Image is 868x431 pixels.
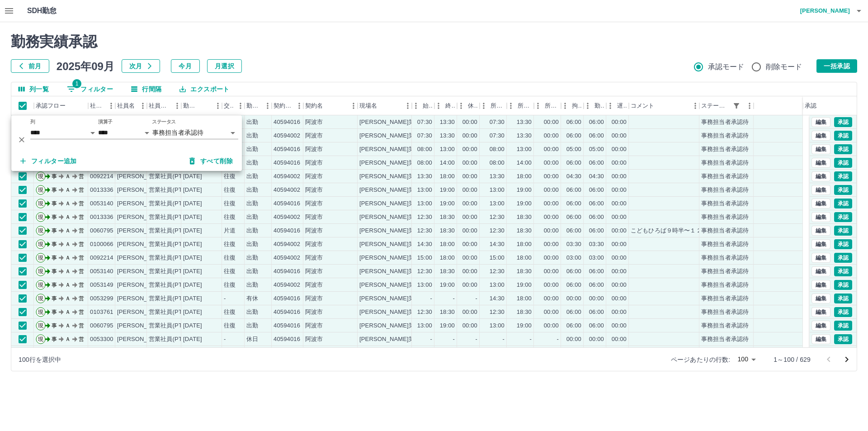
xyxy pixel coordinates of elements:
button: メニュー [743,99,756,113]
span: 承認モード [708,62,745,72]
div: 18:00 [517,172,532,181]
text: 営 [79,187,84,193]
text: 営 [79,173,84,180]
div: 08:00 [490,145,505,154]
button: 編集 [811,294,830,303]
div: 06:00 [566,213,581,222]
div: 06:00 [566,132,581,140]
button: 承認 [834,185,852,195]
div: 阿波市 [305,240,323,249]
div: 社員番号 [90,96,104,115]
button: 承認 [834,280,852,290]
button: 編集 [811,321,830,331]
div: 40594016 [274,199,300,208]
div: 所定休憩 [534,96,561,115]
button: メニュー [211,99,225,113]
div: 00:00 [544,199,559,208]
div: 事務担当者承認待 [701,199,749,208]
button: 編集 [811,144,830,154]
button: 承認 [834,117,852,127]
button: 承認 [834,171,852,181]
div: 18:30 [517,213,532,222]
div: 06:00 [589,159,604,167]
div: 勤務区分 [245,96,272,115]
div: 13:00 [490,186,505,194]
div: 阿波市 [305,227,323,235]
button: 編集 [811,253,830,263]
div: [PERSON_NAME]第1放課後児童クラブ [359,186,466,194]
div: 阿波市 [305,213,323,222]
div: 00:00 [544,145,559,154]
div: 事務担当者承認待 [701,227,749,235]
button: 承認 [834,266,852,276]
div: 13:30 [440,132,455,140]
div: [PERSON_NAME] [117,186,166,194]
div: 06:00 [589,213,604,222]
div: 出勤 [246,227,258,235]
div: 40594002 [274,240,300,249]
div: 40594002 [274,172,300,181]
text: Ａ [65,227,71,234]
span: 削除モード [766,62,802,72]
div: [PERSON_NAME]第1放課後児童クラブ [359,132,466,140]
button: 承認 [834,199,852,208]
text: 事 [52,227,57,234]
div: [PERSON_NAME]第1放課後児童クラブ [359,240,466,249]
div: 06:00 [566,118,581,127]
div: 00:00 [544,159,559,167]
button: 編集 [811,199,830,208]
div: [PERSON_NAME]第2放課後児童クラブ [359,118,466,127]
button: メニュー [401,99,415,113]
div: 片道 [224,227,236,235]
button: 承認 [834,144,852,154]
div: コメント [629,96,699,115]
div: 阿波市 [305,159,323,167]
div: 00:00 [612,186,627,194]
button: 編集 [811,158,830,168]
div: 往復 [224,172,236,181]
div: 事務担当者承認待 [152,126,238,139]
button: 編集 [811,212,830,222]
div: 06:00 [566,199,581,208]
div: 00:00 [544,118,559,127]
button: 承認 [834,334,852,344]
div: 出勤 [246,186,258,194]
button: 編集 [811,239,830,249]
div: 00:00 [462,227,477,235]
div: 00:00 [462,199,477,208]
div: 0013336 [90,213,113,222]
div: 0013336 [90,186,113,194]
div: ステータス [701,96,730,115]
button: メニュー [292,99,306,113]
button: 承認 [834,294,852,303]
div: 勤務 [594,96,604,115]
div: 社員番号 [88,96,115,115]
div: 19:00 [440,186,455,194]
div: 始業 [423,96,433,115]
div: 往復 [224,240,236,249]
div: 社員名 [117,96,135,115]
text: 現 [38,214,43,220]
div: 13:30 [417,172,432,181]
div: 終業 [434,96,457,115]
div: 事務担当者承認待 [701,145,749,154]
div: 出勤 [246,118,258,127]
text: Ａ [65,200,71,207]
div: 事務担当者承認待 [701,172,749,181]
h5: 2025年09月 [57,59,114,73]
div: 06:00 [589,199,604,208]
div: 営業社員(PT契約) [149,186,196,194]
text: 現 [38,187,43,193]
button: フィルター表示 [730,99,743,112]
button: メニュー [136,99,150,113]
div: 06:00 [589,186,604,194]
div: 18:00 [440,172,455,181]
div: 06:00 [566,227,581,235]
label: 演算子 [98,118,113,125]
div: 40594016 [274,159,300,167]
div: 08:00 [417,145,432,154]
button: 次月 [122,59,160,73]
button: メニュー [261,99,274,113]
button: メニュー [234,99,247,113]
div: [PERSON_NAME]第2放課後児童クラブ [359,159,466,167]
